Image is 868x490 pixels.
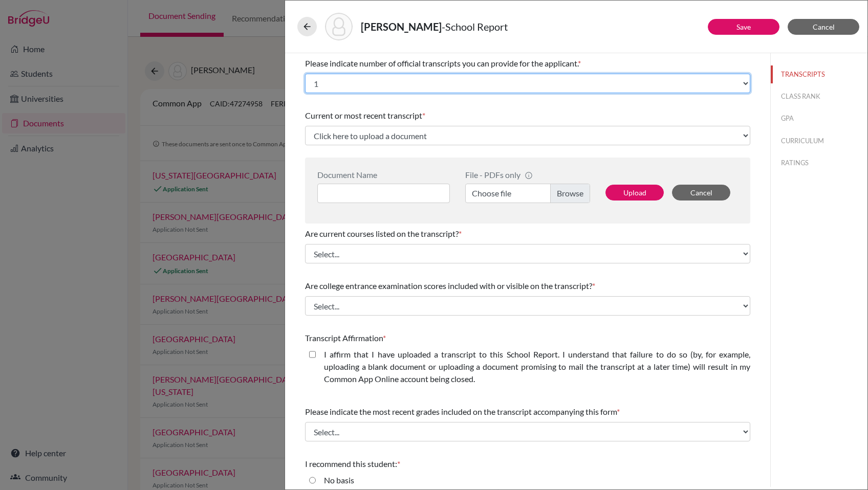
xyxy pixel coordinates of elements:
[305,281,592,291] span: Are college entrance examination scores included with or visible on the transcript?
[305,229,459,238] span: Are current courses listed on the transcript?
[317,170,450,180] div: Document Name
[672,185,730,201] button: Cancel
[465,170,590,180] div: File - PDFs only
[324,474,354,486] label: No basis
[305,459,397,469] span: I recommend this student:
[361,20,442,33] strong: [PERSON_NAME]
[771,154,867,172] button: RATINGS
[465,184,590,203] label: Choose file
[771,87,867,105] button: CLASS RANK
[305,110,422,120] span: Current or most recent transcript
[442,20,508,33] span: - School Report
[324,348,750,385] label: I affirm that I have uploaded a transcript to this School Report. I understand that failure to do...
[771,132,867,150] button: CURRICULUM
[305,407,617,416] span: Please indicate the most recent grades included on the transcript accompanying this form
[771,65,867,83] button: TRANSCRIPTS
[605,185,664,201] button: Upload
[305,333,383,343] span: Transcript Affirmation
[305,58,578,68] span: Please indicate number of official transcripts you can provide for the applicant.
[771,109,867,127] button: GPA
[525,171,533,180] span: info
